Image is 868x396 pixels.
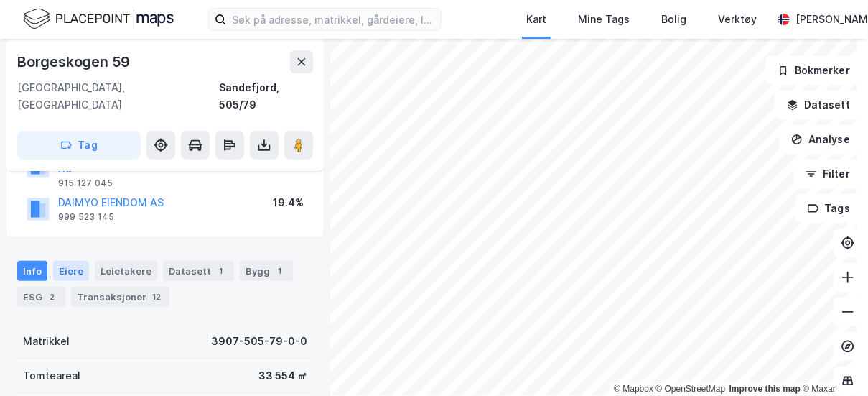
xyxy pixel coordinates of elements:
div: Leietakere [95,261,157,281]
div: Mine Tags [578,11,630,28]
img: logo.f888ab2527a4732fd821a326f86c7f29.svg [23,6,174,32]
div: Kart [526,11,546,28]
div: Transaksjoner [71,287,169,307]
div: Info [17,261,47,281]
div: Matrikkel [23,333,70,350]
a: Improve this map [729,384,801,394]
div: Eiere [53,261,89,281]
div: Sandefjord, 505/79 [220,79,313,114]
div: Borgeskogen 59 [17,50,133,73]
div: 1 [214,264,228,278]
button: Analyse [779,125,862,154]
input: Søk på adresse, matrikkel, gårdeiere, leietakere eller personer [226,9,441,30]
div: 999 523 145 [58,211,114,223]
a: Mapbox [614,384,653,394]
div: Bolig [661,11,686,28]
div: ESG [17,287,65,307]
button: Bokmerker [765,56,862,85]
button: Filter [793,160,862,188]
a: OpenStreetMap [656,384,726,394]
div: 33 554 ㎡ [258,367,307,385]
div: 2 [45,290,60,304]
button: Datasett [775,91,862,119]
div: 12 [149,290,164,304]
div: 1 [273,264,287,278]
div: [GEOGRAPHIC_DATA], [GEOGRAPHIC_DATA] [17,79,220,114]
div: Bygg [240,261,293,281]
div: Tomteareal [23,367,80,385]
div: 3907-505-79-0-0 [211,333,307,350]
iframe: Chat Widget [796,327,868,396]
div: 915 127 045 [58,178,113,189]
div: Kontrollprogram for chat [796,327,868,396]
div: 19.4% [273,194,304,211]
div: Verktøy [718,11,757,28]
div: Datasett [163,261,234,281]
button: Tags [795,194,862,223]
button: Tag [17,131,141,160]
